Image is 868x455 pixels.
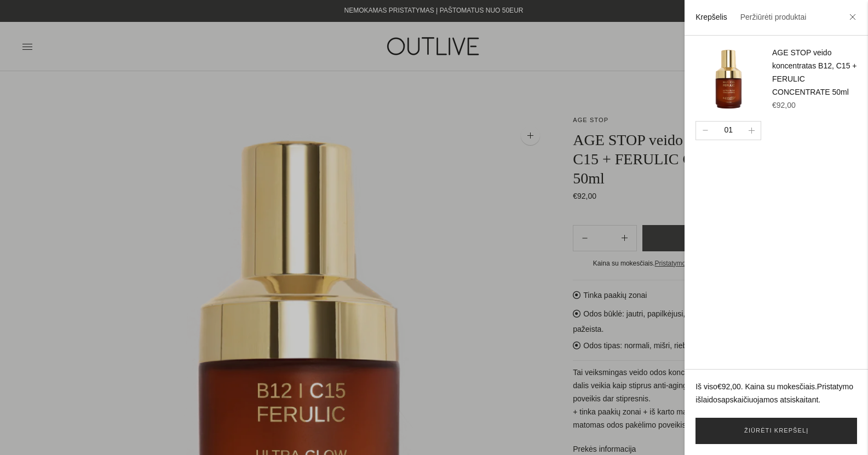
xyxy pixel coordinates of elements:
a: Žiūrėti krepšelį [695,418,857,444]
span: €92,00 [772,101,796,110]
p: Iš viso . Kaina su mokesčiais. apskaičiuojamos atsiskaitant. [695,381,857,407]
a: AGE STOP veido koncentratas B12, C15 + FERULIC CONCENTRATE 50ml [772,48,857,96]
a: Peržiūrėti produktai [740,13,806,21]
div: 01 [720,125,737,136]
span: €92,00 [717,382,741,391]
a: Pristatymo išlaidos [695,382,853,404]
img: AGE-STOP-FERULIC-outlive_1cbf8829-b953-4c0a-aee3-3738693a52ec_200x.png [695,47,761,112]
a: Krepšelis [695,13,727,21]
